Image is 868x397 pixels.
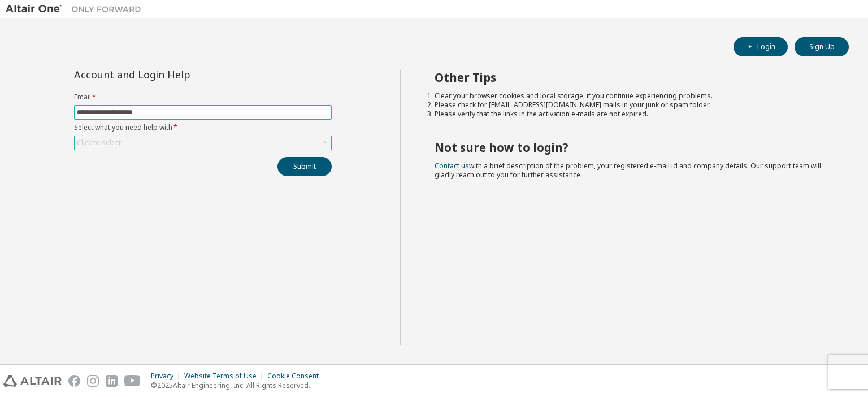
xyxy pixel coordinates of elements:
[435,91,829,101] li: Clear your browser cookies and local storage, if you continue experiencing problems.
[435,161,469,171] a: Contact us
[435,110,829,119] li: Please verify that the links in the activation e-mails are not expired.
[75,136,331,150] div: Click to select
[151,381,325,390] p: © 2025 Altair Engineering, Inc. All Rights Reserved.
[3,375,62,387] img: altair_logo.svg
[435,70,829,85] h2: Other Tips
[267,372,325,381] div: Cookie Consent
[151,372,184,381] div: Privacy
[87,375,99,387] img: instagram.svg
[734,37,788,56] button: Login
[795,37,849,56] button: Sign Up
[74,123,332,132] label: Select what you need help with
[77,138,121,147] div: Click to select
[74,93,332,102] label: Email
[184,372,267,381] div: Website Terms of Use
[435,140,829,155] h2: Not sure how to login?
[277,157,332,176] button: Submit
[435,101,829,110] li: Please check for [EMAIL_ADDRESS][DOMAIN_NAME] mails in your junk or spam folder.
[106,375,118,387] img: linkedin.svg
[68,375,80,387] img: facebook.svg
[6,3,147,15] img: Altair One
[435,161,821,180] span: with a brief description of the problem, your registered e-mail id and company details. Our suppo...
[124,375,141,387] img: youtube.svg
[74,70,280,79] div: Account and Login Help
